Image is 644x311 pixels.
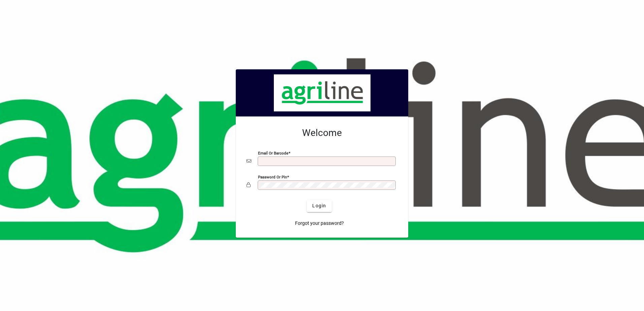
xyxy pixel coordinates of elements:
[307,200,331,212] button: Login
[295,220,344,227] span: Forgot your password?
[258,174,287,179] mat-label: Password or Pin
[312,202,326,209] span: Login
[258,150,288,155] mat-label: Email or Barcode
[247,127,397,139] h2: Welcome
[292,217,347,230] a: Forgot your password?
